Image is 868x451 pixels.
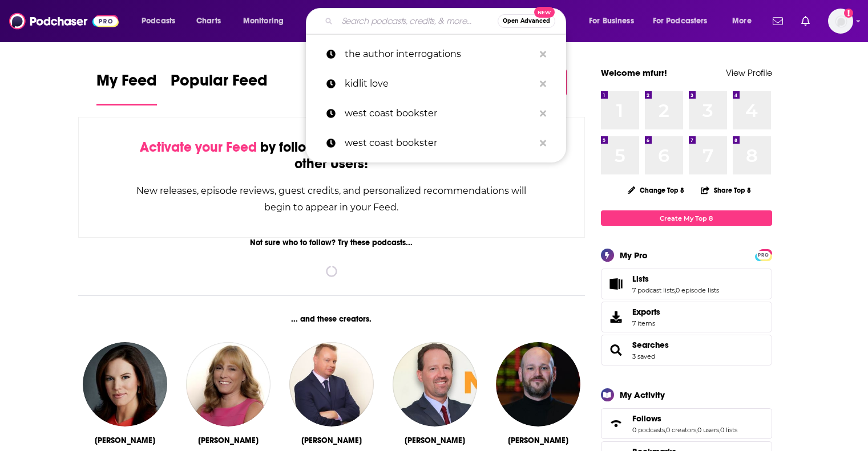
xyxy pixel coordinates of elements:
img: Jennifer Kushinka [186,342,271,426]
span: Follows [601,408,772,439]
p: kidlit love [345,69,534,99]
span: Exports [632,307,660,317]
div: Gordon Deal [405,436,465,445]
button: Open AdvancedNew [498,14,555,28]
a: 0 users [697,426,719,434]
p: the author interrogations [345,39,534,69]
a: the author interrogations [306,39,566,69]
a: Lists [632,274,719,284]
a: View Profile [726,67,772,78]
a: kidlit love [306,69,566,99]
span: Monitoring [243,13,284,29]
div: My Pro [620,250,648,261]
a: Searches [632,340,669,350]
span: Lists [601,269,772,299]
span: Charts [196,13,221,29]
div: Mike Gavin [301,436,362,445]
img: User Profile [828,9,853,34]
a: Welcome mfurr! [601,67,667,78]
a: My Feed [96,71,157,105]
div: Not sure who to follow? Try these podcasts... [78,238,586,247]
span: Logged in as mfurr [828,9,853,34]
img: Kelly Evans [83,342,167,426]
span: Activate your Feed [140,139,257,156]
button: open menu [235,12,298,30]
span: Podcasts [142,13,175,29]
div: ... and these creators. [78,314,586,324]
div: Wes Reynolds [508,436,568,445]
a: Follows [632,413,737,424]
button: Show profile menu [828,9,853,34]
p: west coast bookster [345,99,534,128]
a: Lists [605,276,628,292]
span: My Feed [96,71,157,97]
span: Open Advanced [503,18,550,24]
span: New [534,7,555,18]
img: Gordon Deal [393,342,477,426]
a: PRO [757,250,770,259]
span: Popular Feed [171,71,268,97]
span: For Business [589,13,634,29]
button: open menu [724,12,766,30]
span: , [675,286,676,294]
a: 3 saved [632,352,655,360]
a: west coast bookster [306,99,566,128]
a: Searches [605,342,628,358]
a: Show notifications dropdown [797,11,814,31]
a: 0 episode lists [676,286,719,294]
a: west coast bookster [306,128,566,158]
img: Mike Gavin [289,342,374,426]
a: 0 creators [666,426,696,434]
span: , [665,426,666,434]
div: by following Podcasts, Creators, Lists, and other Users! [136,139,528,172]
div: Search podcasts, credits, & more... [317,8,577,34]
span: More [732,13,752,29]
p: west coast bookster [345,128,534,158]
div: Kelly Evans [95,436,155,445]
span: PRO [757,251,770,259]
button: Change Top 8 [621,183,692,197]
button: open menu [134,12,190,30]
a: Popular Feed [171,71,268,105]
a: 0 lists [720,426,737,434]
a: 0 podcasts [632,426,665,434]
input: Search podcasts, credits, & more... [337,12,498,30]
a: Follows [605,416,628,432]
button: Share Top 8 [700,179,752,201]
img: Podchaser - Follow, Share and Rate Podcasts [9,10,119,32]
div: My Activity [620,389,665,400]
div: Jennifer Kushinka [198,436,259,445]
span: , [719,426,720,434]
span: Lists [632,274,649,284]
span: Follows [632,413,661,424]
span: , [696,426,697,434]
a: Charts [189,12,228,30]
img: Wes Reynolds [496,342,580,426]
span: Searches [601,335,772,365]
a: 7 podcast lists [632,286,675,294]
button: open menu [645,12,724,30]
a: Create My Top 8 [601,210,772,226]
div: New releases, episode reviews, guest credits, and personalized recommendations will begin to appe... [136,182,528,216]
a: Show notifications dropdown [768,11,788,31]
button: open menu [581,12,648,30]
span: Exports [605,309,628,325]
a: Exports [601,302,772,332]
span: For Podcasters [653,13,708,29]
svg: Add a profile image [844,9,853,18]
span: 7 items [632,319,660,327]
